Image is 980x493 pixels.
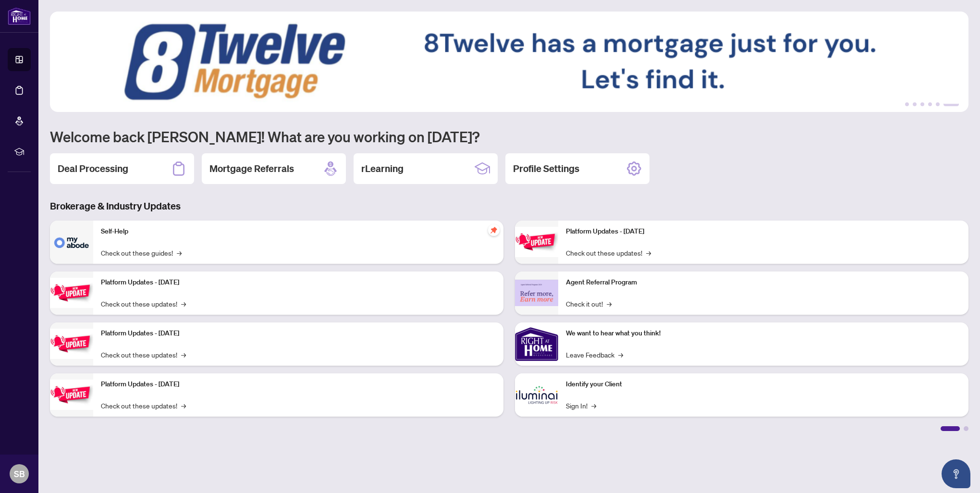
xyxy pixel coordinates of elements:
a: Check out these updates!→ [101,349,186,360]
h3: Brokerage & Industry Updates [50,199,968,213]
p: Self-Help [101,226,496,237]
button: Open asap [942,459,970,488]
span: → [646,247,651,258]
a: Leave Feedback→ [566,349,623,360]
button: 5 [936,102,940,106]
button: 2 [913,102,917,106]
h2: Profile Settings [513,162,579,175]
h2: Mortgage Referrals [209,162,294,175]
span: → [181,349,186,360]
a: Check out these updates!→ [101,400,186,411]
a: Check out these updates!→ [566,247,651,258]
p: Platform Updates - [DATE] [101,379,496,390]
img: We want to hear what you think! [515,322,558,366]
button: 4 [928,102,932,106]
img: logo [8,7,31,25]
p: Platform Updates - [DATE] [101,277,496,288]
span: → [607,298,612,309]
button: 6 [943,102,959,106]
a: Check it out!→ [566,298,612,309]
p: Agent Referral Program [566,277,961,288]
img: Slide 5 [50,12,968,112]
h2: Deal Processing [58,162,128,175]
span: → [181,298,186,309]
p: Platform Updates - [DATE] [101,328,496,339]
span: → [177,247,182,258]
span: → [181,400,186,411]
h1: Welcome back [PERSON_NAME]! What are you working on [DATE]? [50,127,968,146]
img: Platform Updates - July 8, 2025 [50,380,93,410]
span: pushpin [488,224,500,236]
span: SB [14,467,25,481]
p: We want to hear what you think! [566,328,961,339]
button: 3 [920,102,924,106]
img: Platform Updates - September 16, 2025 [50,278,93,308]
img: Platform Updates - June 23, 2025 [515,227,558,257]
a: Sign In!→ [566,400,596,411]
button: 1 [905,102,909,106]
h2: rLearning [361,162,404,175]
img: Identify your Client [515,373,558,417]
p: Identify your Client [566,379,961,390]
img: Agent Referral Program [515,280,558,306]
p: Platform Updates - [DATE] [566,226,961,237]
span: → [618,349,623,360]
img: Self-Help [50,221,93,264]
img: Platform Updates - July 21, 2025 [50,329,93,359]
a: Check out these updates!→ [101,298,186,309]
span: → [591,400,596,411]
a: Check out these guides!→ [101,247,182,258]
